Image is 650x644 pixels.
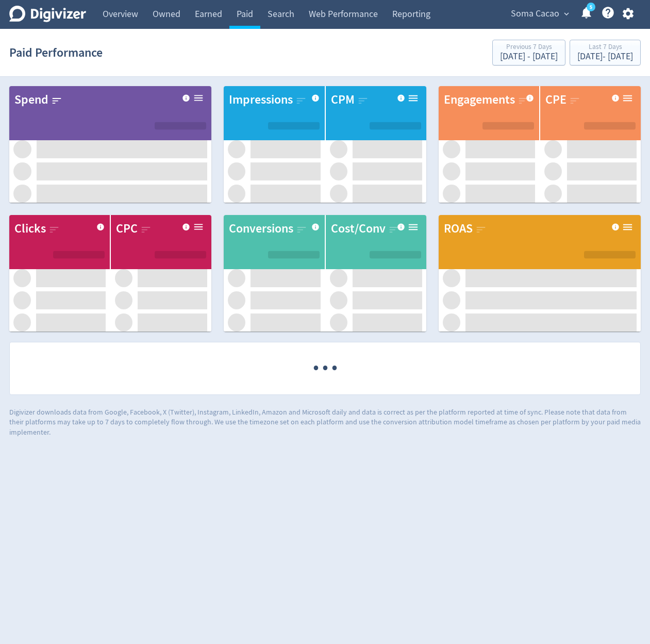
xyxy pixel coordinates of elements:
button: Soma Cacao [507,6,572,22]
div: [DATE] - [DATE] [500,52,558,61]
div: CPM [331,91,355,109]
div: CPE [545,91,566,109]
h1: Paid Performance [9,36,103,69]
div: Engagements [444,91,515,109]
button: Previous 7 Days[DATE] - [DATE] [492,40,565,65]
div: ROAS [444,220,473,238]
div: Conversions [229,220,293,238]
div: [DATE] - [DATE] [577,52,633,61]
button: Last 7 Days[DATE]- [DATE] [570,40,641,65]
div: Previous 7 Days [500,43,558,52]
div: Impressions [229,91,293,109]
div: Clicks [14,220,46,238]
div: CPC [116,220,138,238]
span: · [330,342,339,394]
span: · [311,342,321,394]
a: 5 [587,3,595,11]
div: Last 7 Days [577,43,633,52]
div: Cost/Conv [331,220,386,238]
div: Spend [14,91,48,109]
span: · [321,342,330,394]
span: Soma Cacao [511,6,559,22]
span: expand_more [562,9,571,19]
text: 5 [590,4,592,11]
p: Digivizer downloads data from Google, Facebook, X (Twitter), Instagram, LinkedIn, Amazon and Micr... [9,407,641,438]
